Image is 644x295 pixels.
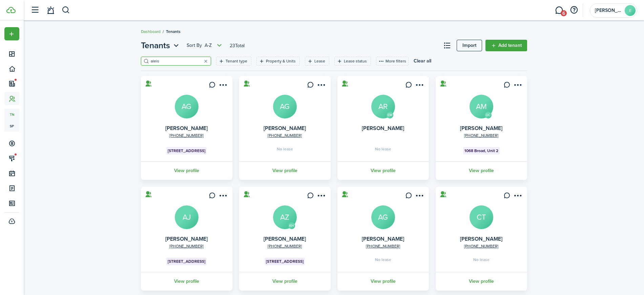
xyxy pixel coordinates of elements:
a: AJ [175,205,199,229]
a: tn [4,109,19,120]
filter-tag: Open filter [216,57,251,66]
a: [PHONE_NUMBER] [268,243,302,249]
a: [PHONE_NUMBER] [366,243,400,249]
span: Sort by [187,42,205,49]
button: Sort byA-Z [187,41,224,50]
a: [PHONE_NUMBER] [268,132,302,139]
a: View profile [140,161,233,180]
a: View profile [238,272,332,291]
button: Open menu [414,81,425,91]
a: View profile [336,161,430,180]
a: View profile [435,161,528,180]
a: Messaging [553,2,565,19]
span: No lease [375,258,391,262]
button: Clear search [201,56,211,66]
span: 1068 Broad, Unit 2 [464,148,498,154]
a: AG [371,205,395,229]
span: Elissa [595,8,622,13]
a: Dashboard [141,29,161,35]
filter-tag-label: Lease [314,58,325,64]
a: [PHONE_NUMBER] [464,243,498,249]
a: View profile [238,161,332,180]
a: [PERSON_NAME] [460,235,502,243]
a: [PERSON_NAME] [362,235,404,243]
button: Tenants [141,39,181,52]
avatar-text: KH [288,222,295,229]
a: AG [273,95,297,118]
filter-tag-label: Lease status [344,58,367,64]
span: 6 [561,10,567,16]
a: [PERSON_NAME] [165,235,208,243]
button: Open menu [187,41,224,50]
a: View profile [336,272,430,291]
span: [STREET_ADDRESS] [266,258,304,264]
span: Tenants [166,29,181,35]
button: Open menu [217,81,228,91]
button: Open resource center [568,4,580,16]
a: AR [371,95,395,118]
a: View profile [435,272,528,291]
button: Clear all [414,57,431,66]
a: AZ [273,205,297,229]
a: [PERSON_NAME] [264,124,306,132]
button: Open sidebar [28,4,41,17]
input: Search here... [149,58,209,64]
a: sp [4,120,19,132]
a: [PHONE_NUMBER] [169,132,204,139]
a: Notifications [44,2,57,19]
button: More filters [376,57,409,66]
avatar-text: EM [387,112,393,118]
img: TenantCloud [6,7,16,13]
span: No lease [473,258,490,262]
button: Open menu [141,39,181,52]
span: No lease [277,147,293,151]
a: [PERSON_NAME] [264,235,306,243]
a: Add tenant [485,40,527,51]
span: [STREET_ADDRESS] [168,148,205,154]
span: No lease [375,147,391,151]
a: AM [470,95,493,118]
filter-tag: Open filter [305,57,329,66]
button: Open menu [316,81,327,91]
span: [STREET_ADDRESS] [168,258,205,264]
a: CT [470,205,493,229]
button: Open menu [512,81,523,91]
span: A-Z [205,42,212,49]
button: Open menu [512,192,523,201]
button: Search [62,4,70,16]
avatar-text: E [625,5,636,16]
filter-tag-label: Property & Units [266,58,296,64]
a: AG [175,95,199,118]
header-page-total: 23 Total [230,42,245,49]
a: [PERSON_NAME] [460,124,502,132]
filter-tag: Open filter [256,57,300,66]
a: Import [457,40,482,51]
button: Open menu [414,192,425,201]
button: Open menu [4,27,19,40]
a: [PERSON_NAME] [362,124,404,132]
span: Tenants [141,39,170,52]
button: Open menu [316,192,327,201]
a: [PHONE_NUMBER] [464,132,498,139]
a: [PERSON_NAME] [165,124,208,132]
a: [PHONE_NUMBER] [169,243,204,249]
filter-tag-label: Tenant type [226,58,247,64]
a: View profile [140,272,233,291]
button: Open menu [217,192,228,201]
filter-tag: Open filter [334,57,371,66]
avatar-text: DC [485,112,492,118]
